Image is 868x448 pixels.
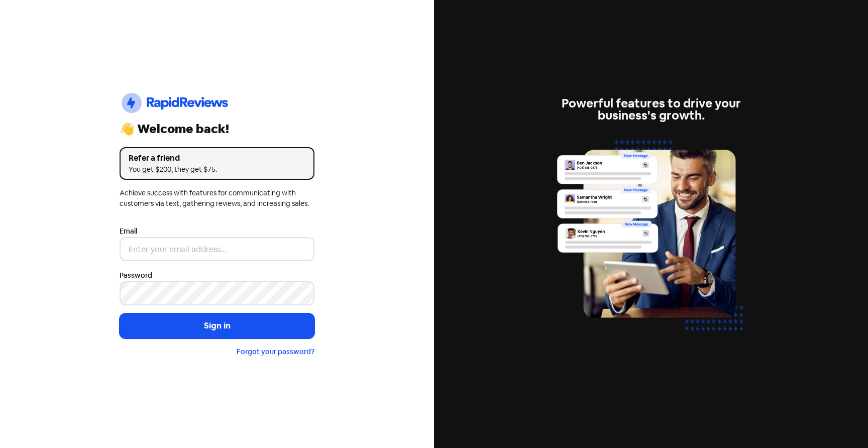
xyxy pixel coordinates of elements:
div: 👋 Welcome back! [120,123,314,135]
input: Enter your email address... [120,237,314,261]
a: Forgot your password? [237,347,314,356]
div: Powerful features to drive your business's growth. [554,97,748,122]
div: Achieve success with features for communicating with customers via text, gathering reviews, and i... [120,188,314,209]
div: Refer a friend [129,152,305,164]
img: inbox [554,134,748,350]
div: You get $200, they get $75. [129,164,305,175]
label: Password [120,270,152,281]
button: Sign in [120,313,314,339]
label: Email [120,226,137,237]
